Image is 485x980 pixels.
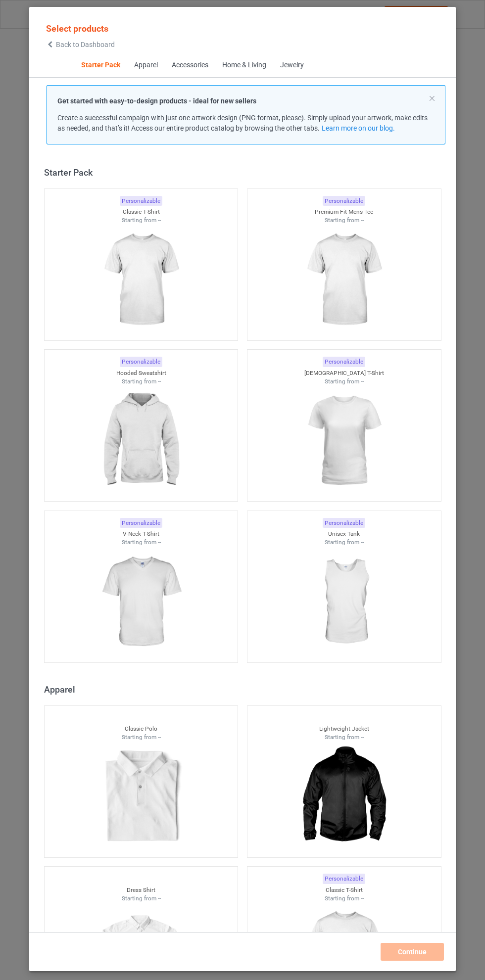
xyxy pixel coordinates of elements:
[247,369,441,377] div: [DEMOGRAPHIC_DATA] T-Shirt
[247,216,441,225] div: Starting from --
[45,538,238,547] div: Starting from --
[46,23,108,34] span: Select products
[171,60,208,70] div: Accessories
[45,733,238,742] div: Starting from --
[44,684,446,695] div: Apparel
[299,225,388,335] img: regular.jpg
[323,357,365,367] div: Personalizable
[45,377,238,386] div: Starting from --
[45,886,238,894] div: Dress Shirt
[247,894,441,903] div: Starting from --
[97,547,185,657] img: regular.jpg
[57,114,428,132] span: Create a successful campaign with just one artwork design (PNG format, please). Simply upload you...
[134,60,157,70] div: Apparel
[247,377,441,386] div: Starting from --
[247,208,441,216] div: Premium Fit Mens Tee
[247,538,441,547] div: Starting from --
[45,216,238,225] div: Starting from --
[247,530,441,538] div: Unisex Tank
[44,167,446,178] div: Starter Pack
[120,518,162,528] div: Personalizable
[323,874,365,884] div: Personalizable
[323,518,365,528] div: Personalizable
[323,196,365,206] div: Personalizable
[299,742,388,852] img: regular.jpg
[97,385,185,496] img: regular.jpg
[299,547,388,657] img: regular.jpg
[74,53,127,77] span: Starter Pack
[56,41,115,48] span: Back to Dashboard
[247,725,441,733] div: Lightweight Jacket
[57,97,256,105] strong: Get started with easy-to-design products - ideal for new sellers
[45,208,238,216] div: Classic T-Shirt
[321,124,394,132] a: Learn more on our blog.
[97,225,185,335] img: regular.jpg
[222,60,266,70] div: Home & Living
[45,725,238,733] div: Classic Polo
[120,357,162,367] div: Personalizable
[45,369,238,377] div: Hooded Sweatshirt
[45,530,238,538] div: V-Neck T-Shirt
[299,385,388,496] img: regular.jpg
[247,886,441,894] div: Classic T-Shirt
[280,60,303,70] div: Jewelry
[97,742,185,852] img: regular.jpg
[247,733,441,742] div: Starting from --
[45,894,238,903] div: Starting from --
[120,196,162,206] div: Personalizable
